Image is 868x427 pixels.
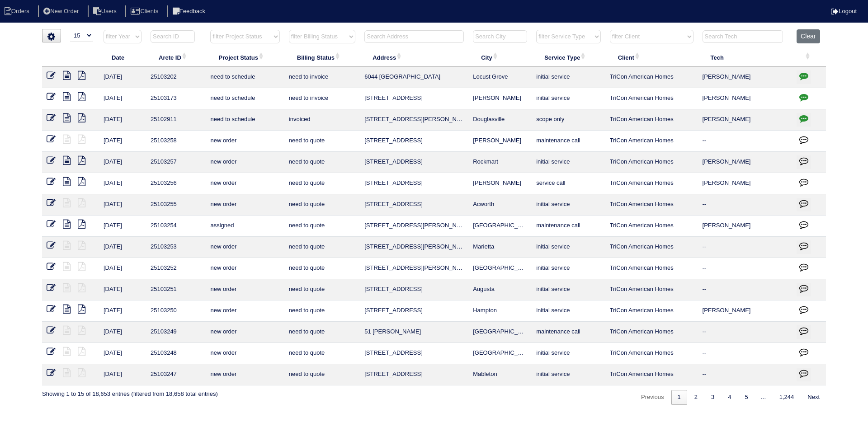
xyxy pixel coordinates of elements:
td: TriCon American Homes [605,67,698,88]
td: need to quote [284,322,360,343]
td: TriCon American Homes [605,300,698,322]
td: new order [206,131,284,152]
td: initial service [532,237,605,258]
td: [STREET_ADDRESS] [360,152,468,173]
td: initial service [532,300,605,322]
td: 25103256 [146,173,206,194]
td: [DATE] [99,343,146,364]
th: Tech [698,48,793,67]
td: need to quote [284,237,360,258]
td: [DATE] [99,216,146,237]
td: need to quote [284,300,360,322]
td: new order [206,194,284,216]
td: invoiced [284,109,360,131]
td: Rockmart [468,152,532,173]
th: : activate to sort column ascending [792,48,826,67]
td: TriCon American Homes [605,131,698,152]
a: 5 [738,390,754,405]
td: [DATE] [99,109,146,131]
td: Augusta [468,279,532,300]
td: [PERSON_NAME] [468,88,532,109]
td: [STREET_ADDRESS][PERSON_NAME] [360,237,468,258]
a: Next [801,390,826,405]
td: 25103202 [146,67,206,88]
td: initial service [532,279,605,300]
button: Clear [797,29,820,43]
td: [DATE] [99,300,146,322]
td: [PERSON_NAME] [468,131,532,152]
td: new order [206,322,284,343]
td: [PERSON_NAME] [698,67,793,88]
td: [STREET_ADDRESS] [360,131,468,152]
td: 25103253 [146,237,206,258]
th: Address: activate to sort column ascending [360,48,468,67]
td: [DATE] [99,152,146,173]
td: 25103249 [146,322,206,343]
td: 51 [PERSON_NAME] [360,322,468,343]
td: [GEOGRAPHIC_DATA] [468,343,532,364]
span: … [755,394,772,400]
td: -- [698,343,793,364]
td: [PERSON_NAME] [698,300,793,322]
td: Hampton [468,300,532,322]
td: 25103250 [146,300,206,322]
td: initial service [532,364,605,385]
td: initial service [532,194,605,216]
td: [GEOGRAPHIC_DATA] [468,216,532,237]
td: -- [698,131,793,152]
td: new order [206,152,284,173]
td: new order [206,343,284,364]
a: Logout [831,8,857,14]
td: [DATE] [99,364,146,385]
td: 25103248 [146,343,206,364]
td: 25103257 [146,152,206,173]
td: [DATE] [99,67,146,88]
td: TriCon American Homes [605,279,698,300]
td: -- [698,258,793,279]
td: 6044 [GEOGRAPHIC_DATA] [360,67,468,88]
td: [PERSON_NAME] [698,173,793,194]
td: TriCon American Homes [605,364,698,385]
td: [STREET_ADDRESS] [360,300,468,322]
td: need to invoice [284,88,360,109]
td: 25103258 [146,131,206,152]
td: need to invoice [284,67,360,88]
td: Douglasville [468,109,532,131]
td: assigned [206,216,284,237]
td: need to quote [284,131,360,152]
td: Mableton [468,364,532,385]
td: -- [698,279,793,300]
td: [PERSON_NAME] [468,173,532,194]
td: need to schedule [206,88,284,109]
td: [DATE] [99,131,146,152]
td: scope only [532,109,605,131]
td: 25103251 [146,279,206,300]
td: new order [206,237,284,258]
input: Search Address [364,30,464,43]
input: Search ID [151,30,195,43]
td: -- [698,364,793,385]
li: Feedback [167,5,212,18]
td: need to schedule [206,109,284,131]
td: maintenance call [532,131,605,152]
td: [GEOGRAPHIC_DATA] [468,258,532,279]
td: 25103173 [146,88,206,109]
td: 25103254 [146,216,206,237]
td: TriCon American Homes [605,152,698,173]
th: Client: activate to sort column ascending [605,48,698,67]
td: 25103255 [146,194,206,216]
a: 2 [688,390,704,405]
td: [DATE] [99,322,146,343]
td: -- [698,194,793,216]
td: 25103252 [146,258,206,279]
td: [DATE] [99,237,146,258]
td: [STREET_ADDRESS] [360,364,468,385]
td: [PERSON_NAME] [698,216,793,237]
td: [STREET_ADDRESS] [360,279,468,300]
th: Date [99,48,146,67]
td: new order [206,258,284,279]
td: [STREET_ADDRESS][PERSON_NAME] [360,258,468,279]
td: 25103247 [146,364,206,385]
li: Users [88,5,124,18]
td: TriCon American Homes [605,343,698,364]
